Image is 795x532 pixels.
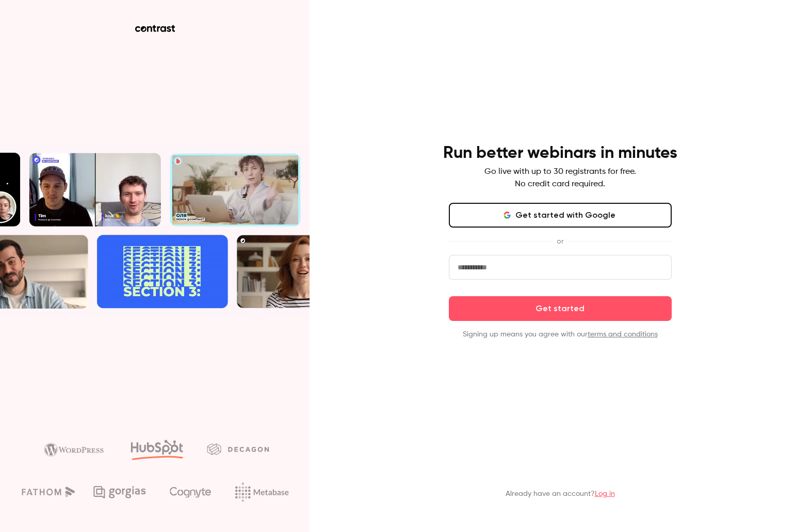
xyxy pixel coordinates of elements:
[449,203,672,228] button: Get started with Google
[449,329,672,340] p: Signing up means you agree with our
[588,331,658,338] a: terms and conditions
[443,143,677,164] h4: Run better webinars in minutes
[551,236,569,247] span: or
[207,443,269,455] img: decagon
[506,489,615,499] p: Already have an account?
[449,296,672,321] button: Get started
[484,166,636,190] p: Go live with up to 30 registrants for free. No credit card required.
[595,490,615,497] a: Log in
